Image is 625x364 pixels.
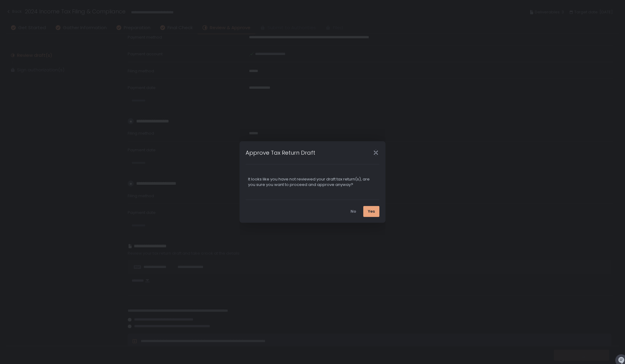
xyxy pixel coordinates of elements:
button: Yes [363,206,379,217]
div: It looks like you have not reviewed your draft tax return(s), are you sure you want to proceed an... [248,177,377,187]
button: No [346,206,361,217]
div: No [350,209,356,214]
div: Yes [368,209,375,214]
h1: Approve Tax Return Draft [246,149,315,157]
div: Close [366,149,385,156]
